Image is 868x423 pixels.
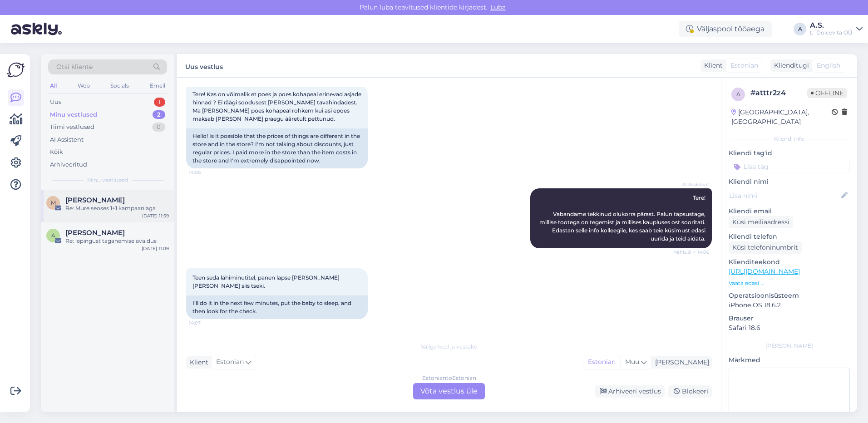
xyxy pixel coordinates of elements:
[186,128,368,168] div: Hello! Is it possible that the prices of things are different in the store and in the store? I'm ...
[810,29,853,36] div: L´Dolcevita OÜ
[186,343,712,351] div: Valige keel ja vastake
[108,80,131,92] div: Socials
[810,22,863,36] a: A.S.L´Dolcevita OÜ
[56,62,93,72] span: Otsi kliente
[65,229,125,237] span: Aina Merisalu
[154,98,165,107] div: 1
[736,91,740,98] span: a
[729,257,850,267] p: Klienditeekond
[729,216,793,228] div: Küsi meiliaadressi
[50,135,84,144] div: AI Assistent
[807,88,847,98] span: Offline
[729,177,850,187] p: Kliendi nimi
[595,385,665,398] div: Arhiveeri vestlus
[750,88,807,98] div: # atttr2z4
[729,148,850,158] p: Kliendi tag'id
[76,80,92,92] div: Web
[413,383,485,399] div: Võta vestlus üle
[729,314,850,323] p: Brauser
[148,80,167,92] div: Email
[583,355,620,369] div: Estonian
[700,61,723,70] div: Klient
[770,61,809,70] div: Klienditugi
[729,267,800,275] a: [URL][DOMAIN_NAME]
[729,323,850,333] p: Safari 18.6
[679,21,772,37] div: Väljaspool tööaega
[729,291,850,300] p: Operatsioonisüsteem
[50,98,61,107] div: Uus
[186,358,208,367] div: Klient
[668,385,712,398] div: Blokeeri
[625,358,639,366] span: Muu
[731,108,832,127] div: [GEOGRAPHIC_DATA], [GEOGRAPHIC_DATA]
[488,3,508,11] span: Luba
[48,80,59,92] div: All
[729,135,850,143] div: Kliendi info
[729,355,850,365] p: Märkmed
[192,91,363,122] span: Tere! Kas on võimalik et poes ja poes kohapeal erinevad asjade hinnad ? Ei räägi soodusest [PERSO...
[729,342,850,350] div: [PERSON_NAME]
[65,204,169,212] div: Re: Mure seoses 1+1 kampaaniaga
[153,110,165,119] div: 2
[729,207,850,216] p: Kliendi email
[794,23,806,35] div: A
[50,160,87,169] div: Arhiveeritud
[142,245,169,252] div: [DATE] 11:09
[729,300,850,310] p: iPhone OS 18.6.2
[51,199,56,206] span: M
[422,374,476,382] div: Estonian to Estonian
[186,295,368,319] div: I'll do it in the next few minutes, put the baby to sleep, and then look for the check.
[730,61,758,70] span: Estonian
[810,22,853,29] div: A.S.
[51,232,55,239] span: A
[192,274,341,289] span: Teen seda lähiminutitel, panen lapse [PERSON_NAME] [PERSON_NAME] siis tseki.
[189,169,223,176] span: 14:06
[65,237,169,245] div: Re: lepingust taganemise avaldus
[729,241,802,254] div: Küsi telefoninumbrit
[185,59,223,72] label: Uus vestlus
[152,123,165,132] div: 0
[216,357,244,367] span: Estonian
[50,123,94,132] div: Tiimi vestlused
[189,320,223,326] span: 14:07
[87,176,128,184] span: Minu vestlused
[729,191,839,201] input: Lisa nimi
[7,61,25,79] img: Askly Logo
[729,160,850,173] input: Lisa tag
[729,279,850,287] p: Vaata edasi ...
[65,196,125,204] span: Miina Mägi
[817,61,840,70] span: English
[50,110,97,119] div: Minu vestlused
[50,148,63,157] div: Kõik
[673,249,709,256] span: Nähtud ✓ 14:06
[729,232,850,241] p: Kliendi telefon
[651,358,709,367] div: [PERSON_NAME]
[142,212,169,219] div: [DATE] 11:59
[675,181,709,188] span: AI Assistent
